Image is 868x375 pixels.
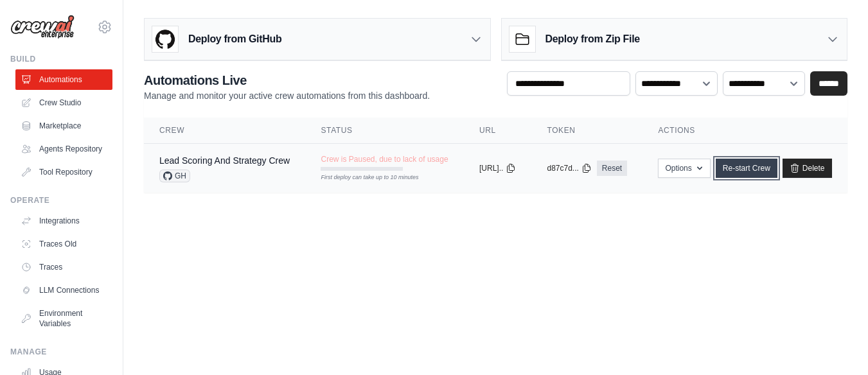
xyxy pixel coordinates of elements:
h3: Deploy from GitHub [188,31,281,47]
a: LLM Connections [15,280,112,301]
a: Tool Repository [15,162,112,182]
a: Traces Old [15,234,112,254]
button: d87c7d... [547,163,591,173]
a: Re-start Crew [716,159,777,178]
img: Logo [10,15,75,39]
a: Agents Repository [15,139,112,159]
th: Status [305,118,463,144]
th: Token [531,118,642,144]
h2: Automations Live [144,71,430,89]
iframe: Chat Widget [804,313,868,375]
div: Build [10,54,112,64]
a: Lead Scoring And Strategy Crew [159,155,290,166]
div: Manage [10,347,112,357]
div: Operate [10,195,112,205]
span: GH [159,170,190,182]
a: Traces [15,257,112,277]
h3: Deploy from Zip File [545,31,640,47]
th: Actions [642,118,847,144]
button: Options [658,159,710,178]
a: Marketplace [15,116,112,136]
a: Reset [597,161,627,176]
a: Automations [15,69,112,90]
a: Delete [783,159,832,178]
span: Crew is Paused, due to lack of usage [321,154,448,164]
a: Integrations [15,211,112,231]
div: First deploy can take up to 10 minutes [321,173,403,182]
th: Crew [144,118,305,144]
img: GitHub Logo [152,26,178,52]
th: URL [464,118,531,144]
a: Crew Studio [15,92,112,113]
p: Manage and monitor your active crew automations from this dashboard. [144,89,430,102]
a: Environment Variables [15,303,112,334]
